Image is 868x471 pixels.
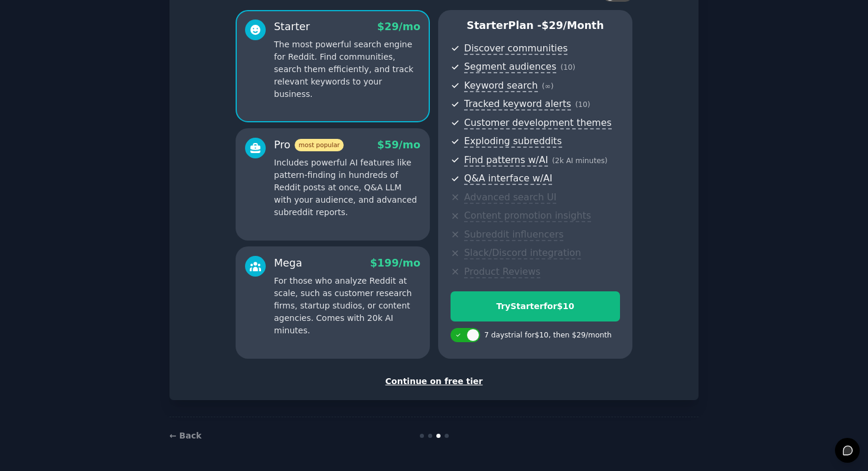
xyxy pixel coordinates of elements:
span: Slack/Discord integration [464,247,581,259]
p: For those who analyze Reddit at scale, such as customer research firms, startup studios, or conte... [274,275,420,337]
p: Starter Plan - [451,18,620,33]
a: ← Back [169,431,201,440]
span: $ 199 /mo [370,257,420,269]
button: TryStarterfor$10 [451,291,620,321]
span: $ 29 /mo [377,21,420,33]
span: ( 10 ) [560,63,575,72]
div: Pro [274,138,344,152]
span: Advanced search UI [464,191,556,204]
span: ( 10 ) [575,100,590,109]
span: ( ∞ ) [542,82,554,90]
div: Starter [274,20,310,34]
span: Customer development themes [464,117,612,129]
span: Keyword search [464,80,538,92]
span: most popular [295,139,344,151]
span: Subreddit influencers [464,229,563,241]
p: The most powerful search engine for Reddit. Find communities, search them efficiently, and track ... [274,38,420,100]
span: Q&A interface w/AI [464,173,552,185]
span: Find patterns w/AI [464,154,548,167]
span: Exploding subreddits [464,135,562,148]
div: Mega [274,256,302,271]
span: $ 59 /mo [377,139,420,151]
div: Try Starter for $10 [451,300,619,313]
span: Content promotion insights [464,210,591,222]
span: Product Reviews [464,266,540,278]
div: Continue on free tier [182,375,686,388]
span: ( 2k AI minutes ) [552,157,608,165]
span: $ 29 /month [541,20,604,31]
span: Discover communities [464,43,567,55]
p: Includes powerful AI features like pattern-finding in hundreds of Reddit posts at once, Q&A LLM w... [274,157,420,219]
span: Tracked keyword alerts [464,98,571,111]
div: 7 days trial for $10 , then $ 29 /month [484,330,612,341]
span: Segment audiences [464,61,556,73]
